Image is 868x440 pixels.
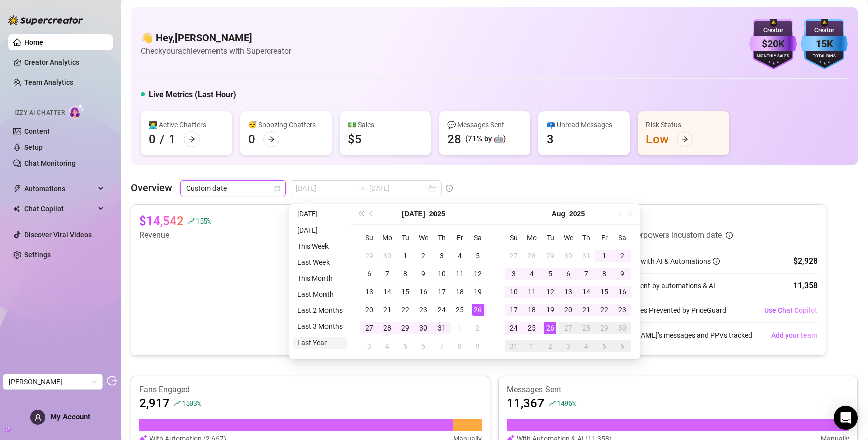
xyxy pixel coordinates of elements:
th: Su [360,229,378,247]
td: 2025-07-20 [360,301,378,319]
div: 30 [381,250,393,262]
div: 27 [508,250,520,262]
td: 2025-07-09 [414,265,432,283]
div: 22 [598,304,610,316]
img: Chat Copilot [13,205,20,212]
span: arrow-right [268,136,275,143]
div: 6 [363,268,375,280]
li: Last 2 Months [293,304,347,316]
div: 28 [580,322,592,334]
div: 9 [616,268,628,280]
div: 8 [598,268,610,280]
a: Settings [24,251,51,259]
span: rise [174,400,181,407]
div: 31 [436,322,448,334]
span: 1496 % [557,398,576,408]
td: 2025-07-17 [432,283,451,301]
th: Tu [541,229,559,247]
div: 1 [598,250,610,262]
span: info-circle [713,258,720,265]
div: 2 [616,250,628,262]
div: 9 [417,268,429,280]
td: 2025-07-16 [414,283,432,301]
td: 2025-08-29 [595,319,613,337]
span: rise [549,400,556,407]
td: 2025-09-01 [523,337,541,355]
div: 😴 Snoozing Chatters [248,119,323,130]
div: 4 [526,268,538,280]
td: 2025-08-20 [559,301,577,319]
a: Home [24,38,43,46]
div: 13 [363,286,375,298]
span: arrow-right [681,136,688,143]
span: info-circle [726,232,733,239]
div: 30 [562,250,574,262]
a: Team Analytics [24,78,73,86]
div: 1 [454,322,466,334]
td: 2025-06-29 [360,247,378,265]
div: 📪 Unread Messages [547,119,622,130]
div: 30 [616,322,628,334]
td: 2025-08-03 [505,265,523,283]
div: 4 [454,250,466,262]
div: 💬 Messages Sent [447,119,522,130]
div: 3 [363,340,375,352]
td: 2025-09-05 [595,337,613,355]
th: Mo [378,229,396,247]
td: 2025-07-27 [505,247,523,265]
div: 17 [508,304,520,316]
td: 2025-08-19 [541,301,559,319]
div: 13 [562,286,574,298]
span: Custom date [186,181,280,196]
td: 2025-07-19 [469,283,487,301]
td: 2025-08-15 [595,283,613,301]
th: We [414,229,432,247]
img: AI Chatter [69,104,84,119]
article: Revenue [139,229,211,241]
div: 11,358 [793,280,818,292]
article: Made with Superpowers in custom date [584,229,722,241]
td: 2025-08-06 [559,265,577,283]
td: 2025-08-10 [505,283,523,301]
td: 2025-08-05 [541,265,559,283]
div: 3 [547,131,554,147]
td: 2025-08-11 [523,283,541,301]
input: Start date [296,183,353,194]
div: 28 [381,322,393,334]
td: 2025-07-29 [541,247,559,265]
td: 2025-08-08 [595,265,613,283]
div: 25 [526,322,538,334]
td: 2025-07-22 [396,301,414,319]
td: 2025-07-11 [451,265,469,283]
div: 9 [472,340,484,352]
div: 23 [616,304,628,316]
a: Content [24,127,50,135]
td: 2025-06-30 [378,247,396,265]
div: 12 [472,268,484,280]
a: Chat Monitoring [24,159,76,167]
div: Creator [801,26,848,35]
td: 2025-07-24 [432,301,451,319]
td: 2025-07-31 [432,319,451,337]
article: $2,928 [584,213,733,229]
div: 10 [436,268,448,280]
td: 2025-09-03 [559,337,577,355]
div: 28 [526,250,538,262]
th: We [559,229,577,247]
button: Choose a month [402,204,425,224]
th: Sa [469,229,487,247]
td: 2025-07-31 [577,247,595,265]
button: Previous month (PageUp) [366,204,377,224]
div: 19 [544,304,556,316]
div: $5 [348,131,362,147]
td: 2025-07-10 [432,265,451,283]
span: 155 % [196,216,211,226]
div: 14 [381,286,393,298]
div: 30 [417,322,429,334]
td: 2025-07-29 [396,319,414,337]
div: 21 [580,304,592,316]
div: (71% by 🤖) [465,133,506,145]
td: 2025-07-23 [414,301,432,319]
td: 2025-07-05 [469,247,487,265]
th: Th [577,229,595,247]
